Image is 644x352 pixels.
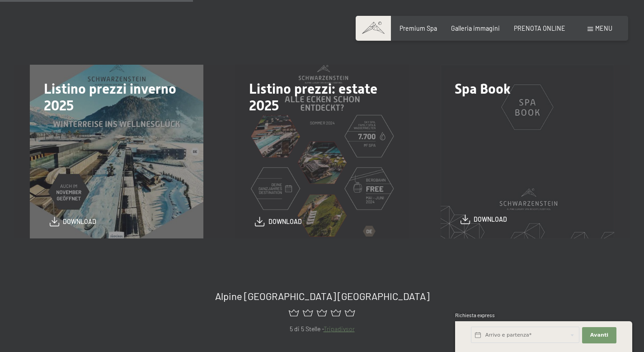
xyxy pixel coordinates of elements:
[51,324,593,334] p: 5 di 5 Stelle -
[255,217,301,226] a: download
[400,24,437,32] a: Premium Spa
[50,217,96,226] a: download
[455,81,511,97] span: Spa Book
[215,290,429,302] span: Alpine [GEOGRAPHIC_DATA] [GEOGRAPHIC_DATA]
[324,325,355,333] a: Tripadivsor
[474,215,507,224] span: download
[44,81,176,114] span: Listino prezzi inverno 2025
[595,24,612,32] span: Menu
[582,327,616,343] button: Avanti
[249,81,377,114] span: Listino prezzi: estate 2025
[268,217,302,226] span: download
[63,217,96,226] span: download
[455,312,495,318] span: Richiesta express
[451,24,500,32] a: Galleria immagini
[590,332,608,339] span: Avanti
[514,24,565,32] a: PRENOTA ONLINE
[461,214,507,224] a: download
